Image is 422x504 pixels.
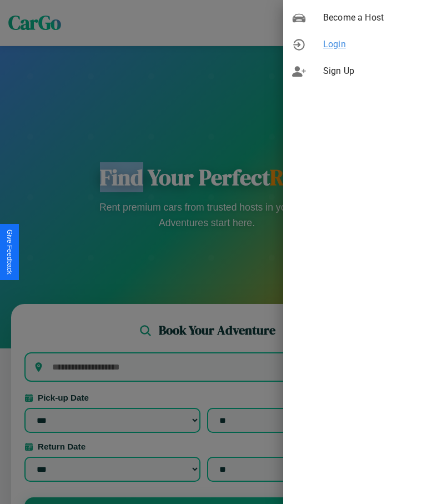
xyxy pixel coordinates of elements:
[323,38,413,51] span: Login
[323,64,413,78] span: Sign Up
[6,229,13,275] div: Give Feedback
[283,4,422,31] div: Become a Host
[323,11,413,24] span: Become a Host
[283,31,422,58] div: Login
[283,58,422,84] div: Sign Up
